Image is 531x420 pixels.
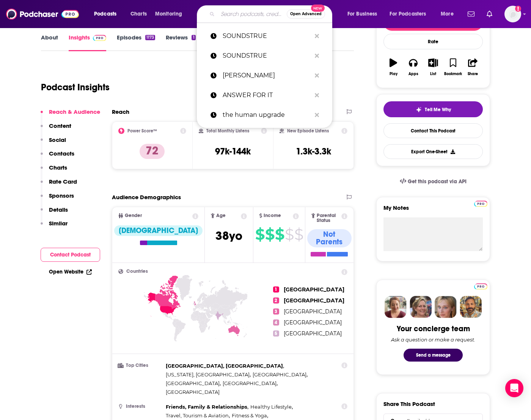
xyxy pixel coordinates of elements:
div: 1 [192,35,195,40]
a: SOUNDSTRUE [197,26,332,46]
button: Social [41,136,66,150]
span: Fitness & Yoga [232,412,267,418]
span: $ [285,228,294,241]
p: Contacts [49,150,74,157]
h2: Total Monthly Listens [206,128,249,134]
button: Send a message [404,349,463,362]
span: $ [255,228,264,241]
button: Sponsors [41,192,74,206]
span: [GEOGRAPHIC_DATA] [223,380,276,386]
span: [US_STATE], [GEOGRAPHIC_DATA] [166,371,250,378]
span: , [223,379,278,388]
h3: 97k-144k [215,146,251,157]
button: tell me why sparkleTell Me Why [383,101,483,117]
span: , [166,379,221,388]
span: For Podcasters [390,9,426,19]
p: TARA BRACH [223,66,311,85]
span: , [166,403,248,411]
div: Search podcasts, credits, & more... [204,5,339,23]
span: Healthy Lifestyle [250,404,292,410]
button: Contacts [41,150,74,164]
span: 3 [273,308,279,315]
img: Sydney Profile [385,296,407,318]
div: Open Intercom Messenger [505,379,523,397]
a: About [41,34,58,51]
h2: Reach [112,108,129,115]
span: Friends, Family & Relationships [166,404,247,410]
h1: Podcast Insights [41,82,110,93]
span: , [166,370,251,379]
svg: Add a profile image [515,6,521,12]
a: Show notifications dropdown [465,8,478,20]
button: Similar [41,220,68,234]
p: Content [49,122,71,129]
span: Travel, Tourism & Aviation [166,412,229,418]
span: Countries [126,269,148,274]
button: Contact Podcast [41,248,100,262]
a: the human upgrade [197,105,332,125]
img: Barbara Profile [410,296,432,318]
button: Rate Card [41,178,77,192]
p: 72 [140,144,165,159]
p: Sponsors [49,192,74,199]
p: ANSWER FOR IT [223,85,311,105]
p: Social [49,136,66,143]
span: , [253,370,308,379]
button: Reach & Audience [41,108,100,122]
img: Podchaser Pro [474,283,487,289]
div: List [430,72,436,76]
p: the human upgrade [223,105,311,125]
button: Apps [403,53,423,81]
a: ANSWER FOR IT [197,85,332,105]
button: Export One-Sheet [383,144,483,159]
span: For Business [347,9,377,19]
span: Get this podcast via API [408,178,467,185]
span: , [250,403,293,411]
a: Show notifications dropdown [484,8,495,20]
span: $ [265,228,274,241]
img: Podchaser - Follow, Share and Rate Podcasts [6,7,79,21]
span: $ [294,228,303,241]
a: Reviews1 [166,34,195,51]
span: Parental Status [317,213,340,223]
span: Podcasts [94,9,116,19]
span: [GEOGRAPHIC_DATA] [284,319,342,326]
div: 1173 [145,35,155,40]
h3: Interests [118,404,163,409]
a: [PERSON_NAME] [197,66,332,85]
span: , [232,411,268,420]
span: , [166,411,230,420]
p: Charts [49,164,67,171]
h2: Power Score™ [127,128,157,134]
span: 38 yo [215,228,242,243]
a: SOUNDSTRUE [197,46,332,66]
span: [GEOGRAPHIC_DATA] [284,286,344,293]
span: Income [264,213,281,218]
button: open menu [89,8,126,20]
button: Show profile menu [504,6,521,22]
button: List [423,53,443,81]
span: 1 [273,286,279,293]
span: Age [216,213,226,218]
p: Reach & Audience [49,108,100,115]
button: Details [41,206,68,220]
p: SOUNDSTRUE [223,26,311,46]
a: Open Website [49,269,92,275]
p: Rate Card [49,178,77,185]
span: 2 [273,297,279,304]
span: 5 [273,330,279,337]
button: Charts [41,164,67,178]
button: open menu [435,8,463,20]
span: Gender [125,213,142,218]
span: Open Advanced [290,12,322,16]
span: More [441,9,454,19]
span: [GEOGRAPHIC_DATA], [GEOGRAPHIC_DATA] [166,363,283,369]
div: Bookmark [444,72,462,76]
span: $ [275,228,284,241]
h2: Audience Demographics [112,193,181,201]
p: Similar [49,220,68,227]
button: open menu [150,8,192,20]
p: Details [49,206,68,213]
button: open menu [385,8,437,20]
